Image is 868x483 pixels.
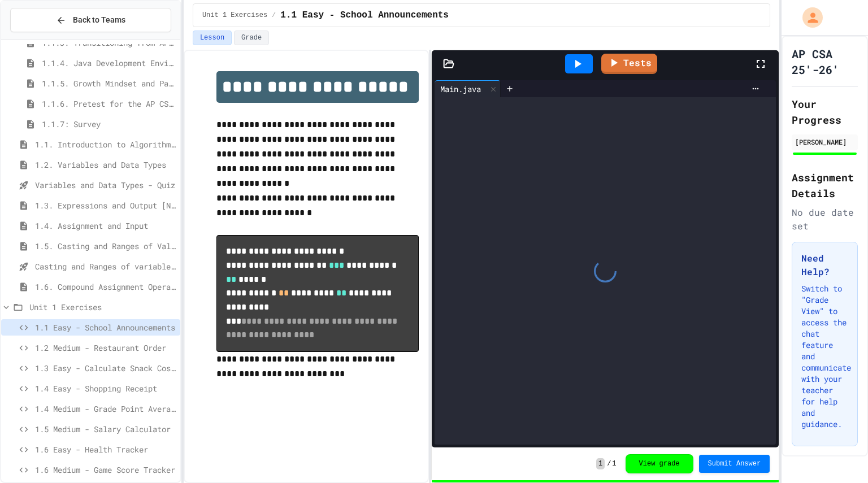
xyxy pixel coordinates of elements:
span: 1.6 Easy - Health Tracker [35,443,176,455]
span: 1.1 Easy - School Announcements [280,8,449,22]
span: 1.4 Medium - Grade Point Average [35,403,176,415]
div: Main.java [435,83,487,95]
h1: AP CSA 25'-26' [792,46,858,77]
div: Main.java [435,80,501,97]
span: Back to Teams [73,14,125,26]
span: 1.4 Easy - Shopping Receipt [35,382,176,394]
span: 1.1.7: Survey [42,118,176,130]
button: View grade [626,454,693,473]
span: 1.1.4. Java Development Environments [42,57,176,69]
span: 1.5 Medium - Salary Calculator [35,423,176,435]
a: Tests [601,54,657,74]
div: No due date set [792,206,858,233]
span: 1.2 Medium - Restaurant Order [35,342,176,354]
span: / [272,11,276,20]
span: 1.1.5. Growth Mindset and Pair Programming [42,77,176,89]
span: 1.6 Medium - Game Score Tracker [35,464,176,476]
span: 1.2. Variables and Data Types [35,159,176,171]
span: 1.3 Easy - Calculate Snack Costs [35,362,176,374]
span: 1.1.6. Pretest for the AP CSA Exam [42,98,176,110]
div: [PERSON_NAME] [795,137,854,147]
button: Back to Teams [10,8,171,32]
span: Unit 1 Exercises [202,11,267,20]
span: Variables and Data Types - Quiz [35,179,176,191]
div: My Account [791,5,826,31]
span: 1.1. Introduction to Algorithms, Programming, and Compilers [35,138,176,150]
span: Unit 1 Exercises [29,301,176,313]
button: Submit Answer [699,455,770,473]
span: 1.1 Easy - School Announcements [35,321,176,333]
span: 1.6. Compound Assignment Operators [35,281,176,293]
span: 1 [596,458,605,469]
button: Grade [234,31,269,45]
span: Submit Answer [708,459,761,468]
span: 1.4. Assignment and Input [35,220,176,232]
h3: Need Help? [801,251,848,279]
h2: Your Progress [792,96,858,128]
h2: Assignment Details [792,169,858,201]
span: 1 [612,459,616,468]
span: Casting and Ranges of variables - Quiz [35,260,176,272]
span: 1.3. Expressions and Output [New] [35,199,176,211]
span: 1.5. Casting and Ranges of Values [35,240,176,252]
span: / [607,459,611,468]
button: Lesson [193,31,232,45]
p: Switch to "Grade View" to access the chat feature and communicate with your teacher for help and ... [801,283,848,430]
